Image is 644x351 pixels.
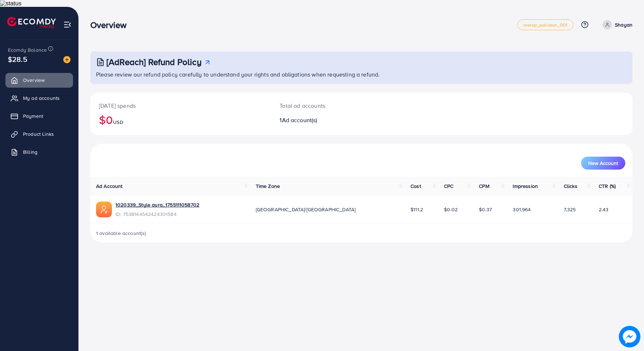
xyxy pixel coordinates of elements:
span: 301,964 [513,206,531,213]
span: Impression [513,183,538,190]
span: 2.43 [599,206,609,213]
span: My ad accounts [23,94,60,102]
span: Product Links [23,130,54,138]
img: image [619,326,640,347]
span: Ecomdy Balance [8,46,47,54]
p: Shayan [615,20,632,29]
a: My ad accounts [5,91,73,105]
span: $28.5 [8,54,27,64]
h3: [AdReach] Refund Policy [106,57,201,67]
img: menu [63,20,72,29]
span: Cost [411,183,421,190]
span: Billing [23,148,37,156]
span: Overview [23,77,45,84]
a: 1020339_Style aura_1755111058702 [115,201,199,208]
a: Shayan [600,20,632,29]
span: Time Zone [256,183,280,190]
p: [DATE] spends [99,101,262,110]
h2: $0 [99,113,262,126]
span: ID: 7538144542424301584 [115,211,199,218]
span: CPC [444,183,453,190]
img: image [63,56,71,63]
span: Ad Account [96,183,123,190]
span: $0.02 [444,206,458,213]
span: Payment [23,112,43,120]
span: USD [113,119,123,126]
a: Product Links [5,127,73,141]
span: New Account [588,161,618,166]
p: Total ad accounts [280,101,398,110]
button: New Account [581,157,625,170]
a: metap_pakistan_001 [517,19,573,30]
img: logo [7,17,56,28]
h3: Overview [90,20,132,30]
span: [GEOGRAPHIC_DATA]/[GEOGRAPHIC_DATA] [256,206,356,213]
img: ic-ads-acc.e4c84228.svg [96,202,112,217]
span: 1 available account(s) [96,230,146,237]
span: $0.37 [479,206,492,213]
span: 7,325 [564,206,576,213]
a: Payment [5,109,73,123]
span: Clicks [564,183,577,190]
span: metap_pakistan_001 [523,23,567,27]
span: CPM [479,183,489,190]
span: Ad account(s) [282,116,317,124]
a: Overview [5,73,73,87]
p: Please review our refund policy carefully to understand your rights and obligations when requesti... [96,70,628,79]
span: CTR (%) [599,183,616,190]
h2: 1 [280,117,398,124]
span: $111.2 [411,206,423,213]
a: Billing [5,145,73,159]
